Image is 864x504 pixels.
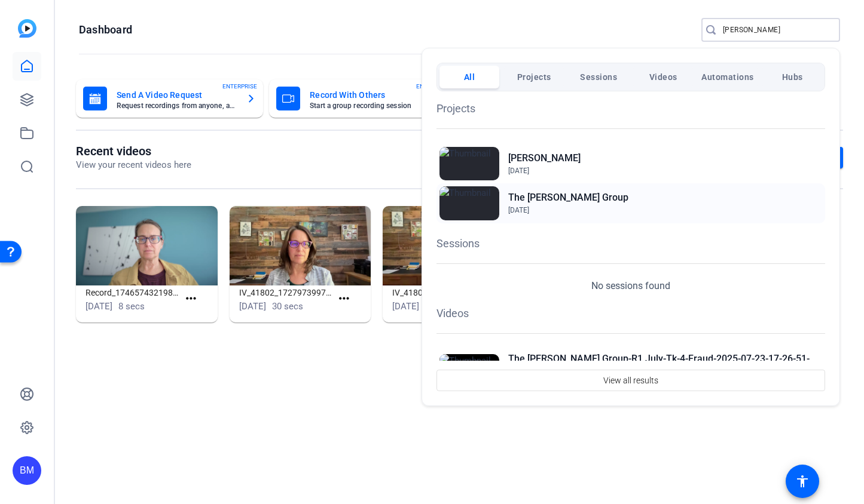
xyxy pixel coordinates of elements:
[603,369,658,392] span: View all results
[439,186,499,220] img: Thumbnail
[436,100,825,116] h1: Projects
[701,66,754,88] span: Automations
[508,206,529,214] span: [DATE]
[508,151,581,165] h2: [PERSON_NAME]
[436,235,825,251] h1: Sessions
[782,66,803,88] span: Hubs
[508,167,529,175] span: [DATE]
[436,305,825,321] h1: Videos
[439,147,499,180] img: Thumbnail
[508,190,628,205] h2: The [PERSON_NAME] Group
[508,352,822,380] h2: The [PERSON_NAME] Group-R1 July-Tk-4-Fraud-2025-07-23-17-26-51-448-0
[436,370,825,391] button: View all results
[464,66,475,88] span: All
[517,66,551,88] span: Projects
[439,354,499,388] img: Thumbnail
[649,66,677,88] span: Videos
[580,66,617,88] span: Sessions
[591,279,670,293] p: No sessions found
